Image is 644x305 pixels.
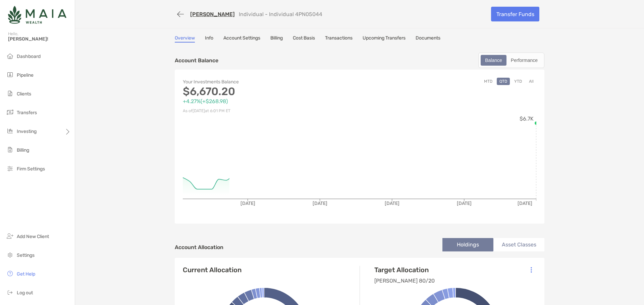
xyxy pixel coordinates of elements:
[374,266,435,274] h4: Target Allocation
[17,72,34,78] span: Pipeline
[313,201,327,206] tspan: [DATE]
[6,270,14,278] img: get-help icon
[363,35,406,43] a: Upcoming Transfers
[17,110,37,116] span: Transfers
[507,56,541,65] div: Performance
[17,252,35,258] span: Settings
[8,36,71,42] span: [PERSON_NAME]!
[6,89,14,97] img: clients icon
[520,116,534,122] tspan: $6.7K
[481,78,495,85] button: MTD
[518,201,532,206] tspan: [DATE]
[175,244,223,250] h4: Account Allocation
[17,54,41,59] span: Dashboard
[17,290,33,296] span: Log out
[325,35,353,43] a: Transactions
[531,267,532,273] img: Icon List Menu
[6,288,14,296] img: logout icon
[481,56,506,65] div: Balance
[442,238,493,251] li: Holdings
[17,271,35,277] span: Get Help
[190,11,235,17] a: [PERSON_NAME]
[6,108,14,116] img: transfers icon
[491,7,539,21] a: Transfer Funds
[512,78,525,85] button: YTD
[8,3,66,27] img: Zoe Logo
[223,35,260,43] a: Account Settings
[457,201,472,206] tspan: [DATE]
[240,201,255,206] tspan: [DATE]
[183,107,360,115] p: As of [DATE] at 6:01 PM ET
[374,277,435,285] p: [PERSON_NAME] 80/20
[497,78,510,85] button: QTD
[493,238,544,251] li: Asset Classes
[239,11,322,17] p: Individual - Individual 4PN05044
[6,232,14,240] img: add_new_client icon
[175,35,195,43] a: Overview
[270,35,283,43] a: Billing
[6,164,14,172] img: firm-settings icon
[183,97,360,105] p: +4.27% ( +$268.98 )
[183,78,360,86] p: Your Investments Balance
[17,166,45,172] span: Firm Settings
[17,234,49,239] span: Add New Client
[17,147,29,153] span: Billing
[183,266,241,274] h4: Current Allocation
[6,71,14,79] img: pipeline icon
[293,35,315,43] a: Cost Basis
[6,251,14,259] img: settings icon
[205,35,213,43] a: Info
[385,201,399,206] tspan: [DATE]
[6,52,14,60] img: dashboard icon
[416,35,440,43] a: Documents
[6,127,14,135] img: investing icon
[183,87,360,96] p: $6,670.20
[6,146,14,154] img: billing icon
[526,78,536,85] button: All
[17,129,37,134] span: Investing
[17,91,31,97] span: Clients
[175,56,218,65] p: Account Balance
[478,53,544,68] div: segmented control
